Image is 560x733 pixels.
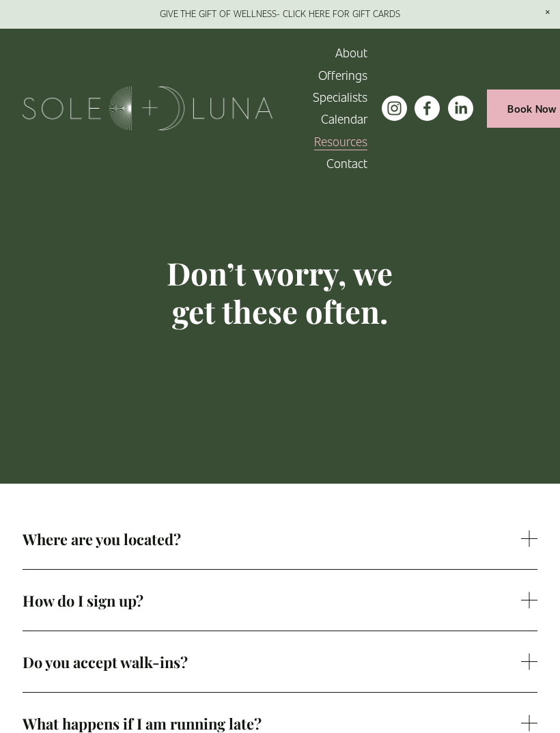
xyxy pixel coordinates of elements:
span: Where are you located? [23,529,521,549]
button: Do you accept walk-ins? [23,631,537,692]
span: How do I sign up? [23,590,521,610]
span: Offerings [318,66,367,85]
a: Calendar [321,109,367,130]
span: What happens if I am running late? [23,713,521,733]
h1: Don’t worry, we get these often. [151,253,408,330]
a: Specialists [313,86,367,108]
span: Do you accept walk-ins? [23,652,521,672]
a: About [335,42,367,64]
button: Where are you located? [23,508,537,569]
a: facebook-unauth [415,96,440,121]
a: instagram-unauth [382,96,407,121]
a: folder dropdown [314,130,367,152]
button: How do I sign up? [23,570,537,631]
a: Contact [326,152,367,174]
span: Resources [314,132,367,152]
img: Sole + Luna [23,86,273,130]
a: folder dropdown [318,64,367,86]
a: LinkedIn [448,96,473,121]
